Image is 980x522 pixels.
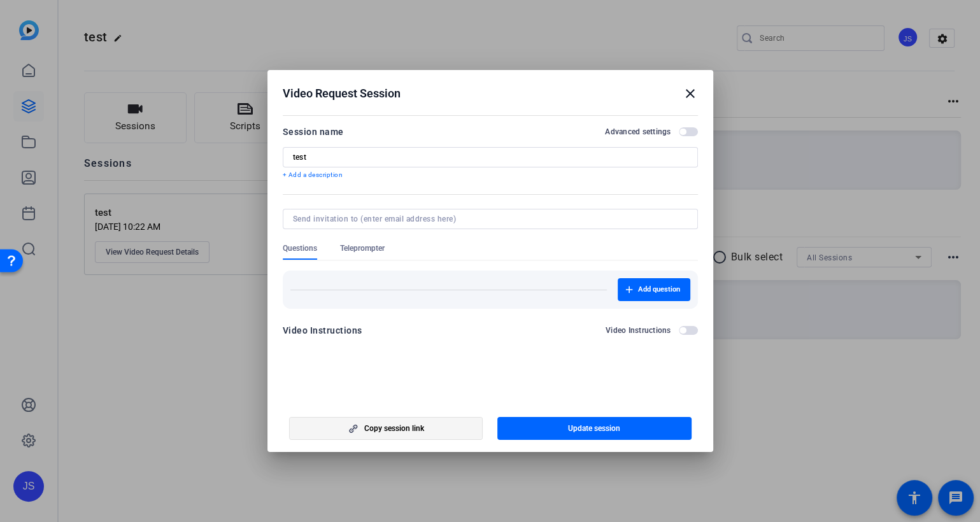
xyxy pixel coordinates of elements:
mat-icon: close [683,86,698,101]
span: Questions [283,243,317,253]
span: Copy session link [364,423,424,434]
span: Update session [568,423,620,434]
button: Add question [618,278,690,301]
div: Video Instructions [283,323,362,338]
p: + Add a description [283,170,698,180]
span: Add question [638,285,680,295]
button: Update session [497,417,692,440]
h2: Advanced settings [605,127,671,137]
div: Video Request Session [283,86,698,101]
button: Copy session link [289,417,483,440]
input: Enter Session Name [293,152,688,162]
h2: Video Instructions [606,325,671,335]
div: Session name [283,124,344,139]
span: Teleprompter [340,243,385,253]
input: Send invitation to (enter email address here) [293,214,683,224]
